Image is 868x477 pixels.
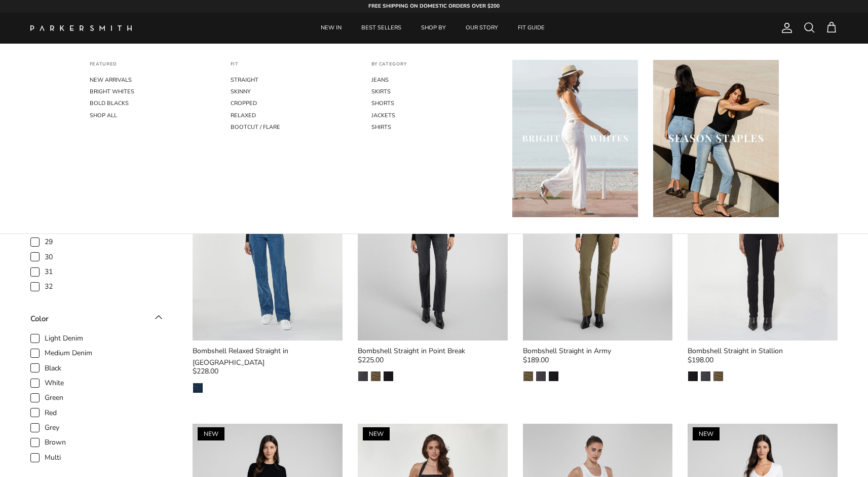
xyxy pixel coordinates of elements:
[45,237,53,247] span: 29
[45,363,61,373] span: Black
[523,371,533,381] img: Army
[312,13,351,44] a: NEW IN
[358,346,508,382] a: Bombshell Straight in Point Break $225.00 Point BreakArmyStallion
[412,13,455,44] a: SHOP BY
[45,333,83,344] span: Light Denim
[688,371,698,382] a: Stallion
[45,423,59,433] span: Grey
[371,371,381,381] img: Army
[45,378,64,388] span: White
[549,371,558,381] img: Stallion
[45,453,61,463] span: Multi
[371,110,497,121] a: JACKETS
[713,371,723,381] img: Army
[358,371,368,382] a: Point Break
[523,346,673,382] a: Bombshell Straight in Army $189.00 ArmyPoint BreakStallion
[523,346,673,357] div: Bombshell Straight in Army
[193,383,203,393] img: Pacific
[231,74,356,86] a: STRAIGHT
[536,371,546,382] a: Point Break
[688,355,713,366] span: $198.00
[231,110,356,121] a: RELAXED
[231,86,356,97] a: SKINNY
[713,371,724,382] a: Army
[193,366,218,377] span: $228.00
[193,346,343,368] div: Bombshell Relaxed Straight in [GEOGRAPHIC_DATA]
[90,86,215,97] a: BRIGHT WHITES
[371,121,497,133] a: SHIRTS
[45,252,53,262] span: 30
[383,371,394,382] a: Stallion
[384,371,393,381] img: Stallion
[151,13,715,44] div: Primary
[30,313,49,325] div: Color
[371,86,497,97] a: SKIRTS
[193,346,343,393] a: Bombshell Relaxed Straight in [GEOGRAPHIC_DATA] $228.00 Pacific
[90,61,118,75] a: FEATURED
[371,97,497,109] a: SHORTS
[358,371,368,381] img: Point Break
[358,346,508,357] div: Bombshell Straight in Point Break
[688,346,838,382] a: Bombshell Straight in Stallion $198.00 StallionPoint BreakArmy
[231,121,356,133] a: BOOTCUT / FLARE
[231,61,239,75] a: FIT
[536,371,546,381] img: Point Break
[358,355,384,366] span: $225.00
[45,393,63,403] span: Green
[777,22,793,34] a: Account
[509,13,554,44] a: FIT GUIDE
[45,437,66,448] span: Brown
[231,97,356,109] a: CROPPED
[90,97,215,109] a: BOLD BLACKS
[523,355,549,366] span: $189.00
[45,408,57,418] span: Red
[688,346,838,357] div: Bombshell Straight in Stallion
[688,371,698,381] img: Stallion
[701,371,710,381] img: Point Break
[370,371,381,382] a: Army
[352,13,410,44] a: BEST SELLERS
[90,74,215,86] a: NEW ARRIVALS
[45,267,53,277] span: 31
[371,61,407,75] a: BY CATEGORY
[193,383,203,393] a: Pacific
[523,371,534,382] a: Army
[90,110,215,121] a: SHOP ALL
[457,13,507,44] a: OUR STORY
[45,282,53,292] span: 32
[700,371,711,382] a: Point Break
[371,74,497,86] a: JEANS
[548,371,559,382] a: Stallion
[30,311,162,332] toggle-target: Color
[368,3,500,10] strong: FREE SHIPPING ON DOMESTIC ORDERS OVER $200
[30,25,132,31] img: Parker Smith
[45,348,92,358] span: Medium Denim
